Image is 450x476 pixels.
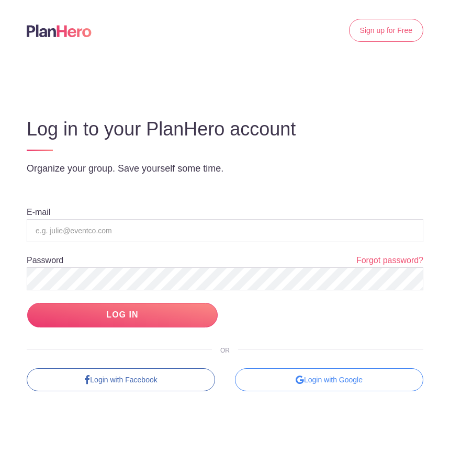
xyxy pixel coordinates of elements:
img: Logo main planhero [27,25,92,37]
label: Password [27,256,63,265]
div: Login with Google [235,368,423,391]
input: LOG IN [27,303,218,327]
label: E-mail [27,208,50,217]
span: OR [212,347,238,354]
h3: Log in to your PlanHero account [27,119,423,140]
a: Sign up for Free [349,19,423,42]
input: e.g. julie@eventco.com [27,219,423,242]
a: Forgot password? [356,255,423,267]
p: Organize your group. Save yourself some time. [27,162,423,175]
a: Login with Facebook [27,368,215,391]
